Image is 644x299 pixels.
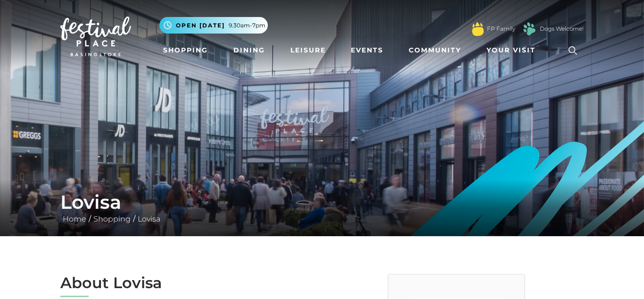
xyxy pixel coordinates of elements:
[159,42,212,59] a: Shopping
[60,214,89,223] a: Home
[91,214,133,223] a: Shopping
[540,25,584,33] a: Dogs Welcome!
[405,42,465,59] a: Community
[347,42,387,59] a: Events
[287,42,330,59] a: Leisure
[53,191,591,225] div: / /
[230,42,269,59] a: Dining
[60,17,131,56] img: Festival Place Logo
[176,21,225,30] span: Open [DATE]
[487,45,536,55] span: Your Visit
[60,191,584,214] h1: Lovisa
[135,214,163,223] a: Lovisa
[60,274,315,292] h2: About Lovisa
[487,25,515,33] a: FP Family
[483,42,544,59] a: Your Visit
[159,17,268,34] button: Open [DATE] 9.30am-7pm
[229,21,265,30] span: 9.30am-7pm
